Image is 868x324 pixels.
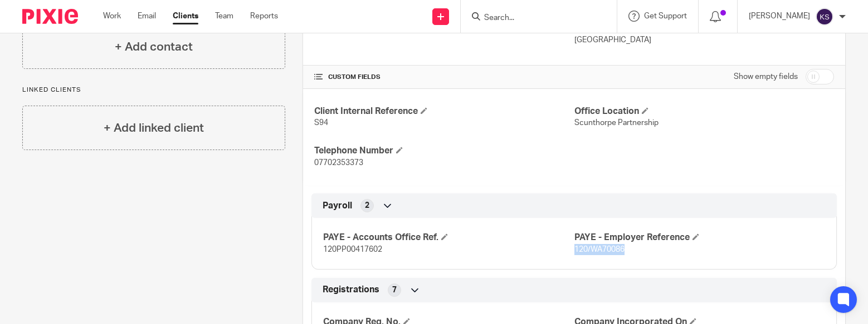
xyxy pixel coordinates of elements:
p: [GEOGRAPHIC_DATA] [574,34,834,46]
a: Team [215,11,233,22]
a: Clients [173,11,198,22]
span: Registrations [323,284,379,296]
span: 120/WA70086 [574,246,625,253]
h4: + Add contact [115,38,193,56]
span: S94 [314,119,328,127]
h4: CUSTOM FIELDS [314,73,574,82]
a: Reports [250,11,278,22]
span: Scunthorpe Partnership [574,119,659,127]
h4: Client Internal Reference [314,106,574,117]
h4: Telephone Number [314,145,574,157]
h4: + Add linked client [104,119,204,137]
input: Search [483,13,583,23]
a: Work [103,11,121,22]
span: 120PP00417602 [323,246,382,253]
h4: Office Location [574,106,834,117]
span: 07702353373 [314,159,363,167]
label: Show empty fields [734,71,798,82]
img: svg%3E [816,8,833,26]
span: 7 [392,285,397,296]
span: Payroll [323,200,352,212]
p: [PERSON_NAME] [749,11,810,22]
h4: PAYE - Accounts Office Ref. [323,232,574,243]
p: Linked clients [22,86,285,94]
img: Pixie [22,9,78,24]
h4: PAYE - Employer Reference [574,232,825,243]
span: 2 [365,200,369,211]
a: Email [138,11,156,22]
span: Get Support [644,12,687,20]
